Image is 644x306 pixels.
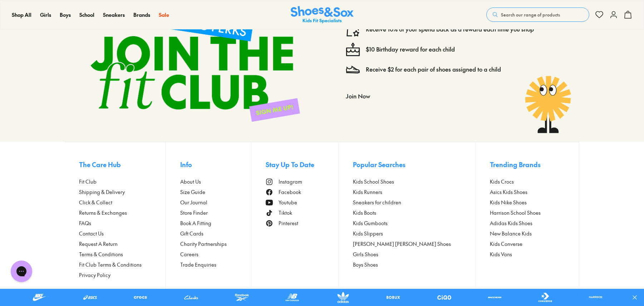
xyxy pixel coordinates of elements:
[353,199,401,206] span: Sneakers for children
[366,45,455,53] a: $10 Birthday reward for each child
[79,230,166,237] a: Contact Us
[279,219,298,227] span: Pinterest
[266,178,339,185] a: Instagram
[353,199,475,206] a: Sneakers for children
[40,11,51,19] a: Girls
[180,209,251,217] a: Store Finder
[366,65,501,73] a: Receive $2 for each pair of shoes assigned to a child
[346,42,360,57] img: cake--candle-birthday-event-special-sweet-cake-bake.svg
[490,178,565,185] a: Kids Crocs
[353,219,388,227] span: Kids Gumboots
[180,261,251,268] a: Trade Enquiries
[353,160,405,169] span: Popular Searches
[7,258,36,285] iframe: Gorgias live chat messenger
[79,261,166,268] a: Fit Club Terms & Conditions
[353,178,394,185] span: Kids School Shoes
[353,240,451,248] span: [PERSON_NAME] [PERSON_NAME] Shoes
[159,11,169,19] a: Sale
[353,251,378,258] span: Girls Shoes
[180,188,205,196] span: Size Guide
[353,188,382,196] span: Kids Runners
[490,240,522,248] span: Kids Converse
[490,209,565,217] a: Harrison School Shoes
[79,178,166,185] a: Fit Club
[353,230,475,237] a: Kids Slippers
[353,209,475,217] a: Kids Boots
[353,156,475,172] button: Popular Searches
[353,219,475,227] a: Kids Gumboots
[353,251,475,258] a: Girls Shoes
[79,219,91,227] span: FAQs
[353,240,475,248] a: [PERSON_NAME] [PERSON_NAME] Shoes
[266,188,339,196] a: Facebook
[79,199,112,206] span: Click & Collect
[279,188,301,196] span: Facebook
[490,209,541,217] span: Harrison School Shoes
[353,261,378,268] span: Boys Shoes
[79,271,110,279] span: Privacy Policy
[353,230,383,237] span: Kids Slippers
[133,11,150,19] a: Brands
[279,209,292,217] span: Tiktok
[79,219,166,227] a: FAQs
[180,251,251,258] a: Careers
[79,209,166,217] a: Returns & Exchanges
[490,251,565,258] a: Kids Vans
[180,219,251,227] a: Book A Fitting
[79,251,123,258] span: Terms & Conditions
[79,230,104,237] span: Contact Us
[180,199,251,206] a: Our Journal
[490,156,565,172] button: Trending Brands
[12,11,31,19] a: Shop All
[266,219,339,227] a: Pinterest
[353,188,475,196] a: Kids Runners
[279,178,302,185] span: Instagram
[79,251,166,258] a: Terms & Conditions
[79,271,166,279] a: Privacy Policy
[79,156,166,172] button: The Care Hub
[490,230,532,237] span: New Balance Kids
[490,188,565,196] a: Asics Kids Shoes
[79,188,125,196] span: Shipping & Delivery
[180,178,201,185] span: About Us
[279,199,297,206] span: Youtube
[353,261,475,268] a: Boys Shoes
[103,11,125,19] a: Sneakers
[346,62,360,77] img: Vector_3098.svg
[79,178,97,185] span: Fit Club
[180,160,192,169] span: Info
[346,88,370,104] button: Join Now
[490,230,565,237] a: New Balance Kids
[180,209,208,217] span: Store Finder
[180,230,203,237] span: Gift Cards
[490,199,565,206] a: Kids Nike Shoes
[490,160,541,169] span: Trending Brands
[180,156,251,172] button: Info
[266,156,339,172] button: Stay Up To Date
[79,11,94,19] a: School
[501,11,560,18] span: Search our range of products
[353,178,475,185] a: Kids School Shoes
[490,251,512,258] span: Kids Vans
[60,11,71,19] a: Boys
[490,188,527,196] span: Asics Kids Shoes
[490,219,565,227] a: Adidas Kids Shoes
[180,230,251,237] a: Gift Cards
[180,251,198,258] span: Careers
[266,199,339,206] a: Youtube
[180,240,227,248] span: Charity Partnerships
[79,160,121,169] span: The Care Hub
[490,240,565,248] a: Kids Converse
[486,8,589,22] button: Search our range of products
[79,240,166,248] a: Request A Return
[291,6,354,24] img: SNS_Logo_Responsive.svg
[180,261,216,268] span: Trade Enquiries
[180,188,251,196] a: Size Guide
[79,199,166,206] a: Click & Collect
